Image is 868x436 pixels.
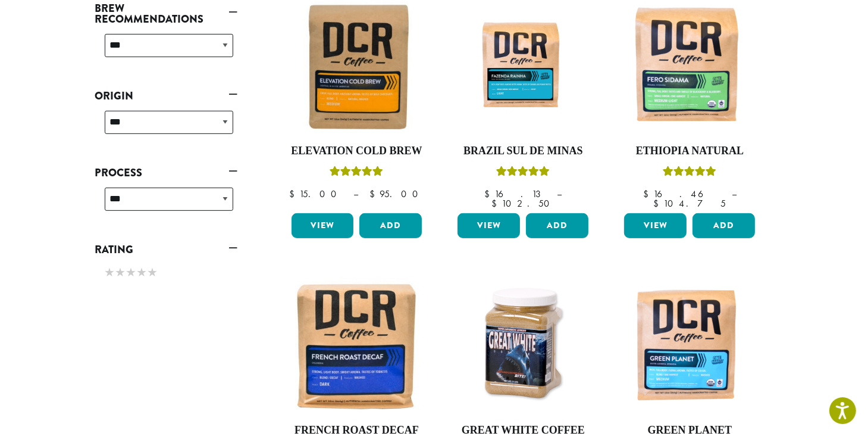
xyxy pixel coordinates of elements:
[484,188,494,200] span: $
[330,164,383,182] div: Rated 5.00 out of 5
[105,264,115,281] span: ★
[289,145,425,158] h4: Elevation Cold Brew
[95,29,238,71] div: Brew Recommendations
[643,188,653,200] span: $
[491,197,502,210] span: $
[369,188,424,200] bdi: 95.00
[95,106,238,148] div: Origin
[95,86,238,106] a: Origin
[621,145,758,158] h4: Ethiopia Natural
[95,163,238,183] a: Process
[663,164,716,182] div: Rated 5.00 out of 5
[732,188,737,200] span: –
[95,183,238,225] div: Process
[526,213,588,238] button: Add
[289,188,342,200] bdi: 15.00
[491,197,555,210] bdi: 102.50
[289,188,299,200] span: $
[692,213,755,238] button: Add
[126,264,137,281] span: ★
[621,278,758,415] img: DCR-Green-Planet-Coffee-Bag-300x300.png
[457,213,520,238] a: View
[369,188,380,200] span: $
[137,264,148,281] span: ★
[643,188,720,200] bdi: 16.46
[455,145,591,158] h4: Brazil Sul De Minas
[95,260,238,287] div: Rating
[455,278,591,415] img: Great-White-Coffee.png
[359,213,422,238] button: Add
[455,15,591,118] img: Fazenda-Rainha_12oz_Mockup.jpg
[484,188,546,200] bdi: 16.13
[653,197,726,210] bdi: 104.75
[653,197,663,210] span: $
[115,264,126,281] span: ★
[292,213,354,238] a: View
[148,264,158,281] span: ★
[353,188,358,200] span: –
[95,239,238,260] a: Rating
[288,278,425,415] img: French-Roast-Decaf-12oz-300x300.jpg
[624,213,687,238] a: View
[557,188,562,200] span: –
[496,164,550,182] div: Rated 5.00 out of 5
